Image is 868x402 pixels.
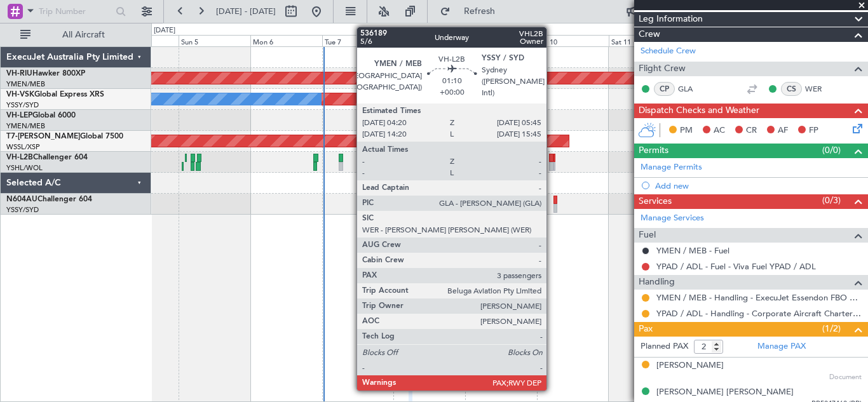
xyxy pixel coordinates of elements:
div: [DATE] [154,25,175,36]
button: All Aircraft [14,25,138,45]
div: CS [781,82,802,96]
span: AF [778,124,788,137]
a: WSSL/XSP [6,142,40,152]
a: YSSY/SYD [6,100,39,110]
span: All Aircraft [33,30,134,39]
a: YPAD / ADL - Fuel - Viva Fuel YPAD / ADL [656,261,816,272]
a: YMEN / MEB - Handling - ExecuJet Essendon FBO YMEN / MEB [656,292,862,303]
a: VH-RIUHawker 800XP [6,70,85,77]
a: VH-LEPGlobal 6000 [6,112,76,119]
a: T7-[PERSON_NAME]Global 7500 [6,133,123,140]
a: Schedule Crew [641,45,696,58]
span: Pax [639,322,653,337]
span: Crew [639,27,660,42]
span: (1/2) [822,322,841,335]
a: VH-VSKGlobal Express XRS [6,91,104,98]
span: (0/0) [822,144,841,157]
a: VH-L2BChallenger 604 [6,154,88,161]
span: VH-VSK [6,91,34,98]
div: Sun 5 [179,35,250,46]
a: Manage Permits [641,161,702,174]
a: YPAD / ADL - Handling - Corporate Aircraft Charter YPAD / ADL [656,308,862,319]
a: YMEN/MEB [6,79,45,89]
span: VH-L2B [6,154,33,161]
span: N604AU [6,196,37,203]
span: FP [809,124,818,137]
span: CR [746,124,757,137]
a: YSHL/WOL [6,163,43,173]
a: Manage Services [641,212,704,225]
span: Dispatch Checks and Weather [639,104,759,118]
span: Flight Crew [639,62,686,76]
span: (0/3) [822,194,841,207]
a: GLA [678,83,707,95]
span: T7-[PERSON_NAME] [6,133,80,140]
a: YSSY/SYD [6,205,39,215]
span: Refresh [453,7,506,16]
a: WER [805,83,834,95]
span: AC [714,124,725,137]
span: Services [639,194,672,209]
div: Mon 6 [250,35,322,46]
div: Sat 11 [609,35,681,46]
a: N604AUChallenger 604 [6,196,92,203]
span: PM [680,124,693,137]
span: Handling [639,275,675,290]
label: Planned PAX [641,340,688,353]
a: Manage PAX [757,340,806,353]
span: Leg Information [639,12,703,27]
div: Add new [655,180,862,191]
div: Wed 8 [393,35,465,46]
div: Tue 7 [322,35,394,46]
button: Refresh [434,1,510,22]
span: Permits [639,144,668,158]
div: Fri 10 [537,35,609,46]
div: [PERSON_NAME] [PERSON_NAME] [656,386,794,399]
div: [PERSON_NAME] [656,359,724,372]
span: Document [829,372,862,383]
span: VH-RIU [6,70,32,77]
input: Trip Number [39,2,112,21]
a: YMEN / MEB - Fuel [656,245,729,256]
div: CP [654,82,675,96]
span: Fuel [639,228,656,243]
span: VH-LEP [6,112,32,119]
div: Thu 9 [465,35,537,46]
span: [DATE] - [DATE] [216,6,276,17]
a: YMEN/MEB [6,121,45,131]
